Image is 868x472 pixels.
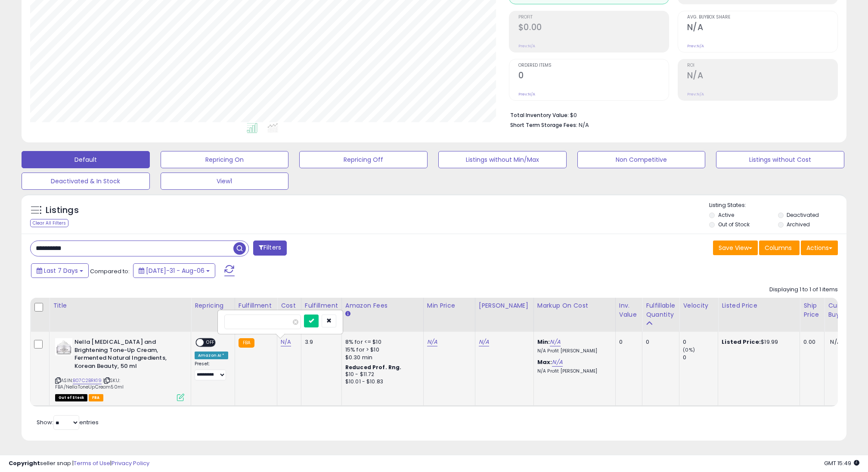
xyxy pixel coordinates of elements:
div: Inv. value [619,301,639,319]
button: Filters [253,241,287,256]
small: FBA [239,338,254,348]
div: 3.9 [305,338,335,346]
div: $0.30 min [345,354,417,361]
span: Show: entries [37,418,99,426]
a: Terms of Use [74,459,110,467]
span: 2025-08-14 15:49 GMT [824,459,859,467]
b: Reduced Prof. Rng. [345,364,402,371]
b: Total Inventory Value: [510,111,569,119]
div: 8% for <= $10 [345,338,417,346]
p: N/A Profit [PERSON_NAME] [537,348,609,354]
b: Listed Price: [722,338,761,346]
div: Ship Price [803,301,821,319]
a: N/A [479,338,489,346]
small: Amazon Fees. [345,310,350,318]
div: $10 - $11.72 [345,371,417,378]
button: Last 7 Days [31,263,89,278]
h2: N/A [687,71,837,82]
span: N/A [830,338,840,346]
div: 15% for > $10 [345,346,417,354]
div: Markup on Cost [537,301,612,310]
span: N/A [579,121,589,129]
button: View1 [161,173,289,190]
button: Non Competitive [577,151,706,168]
div: 0 [619,338,635,346]
a: N/A [552,358,562,367]
span: ROI [687,63,837,68]
div: Title [53,301,187,310]
button: Listings without Cost [716,151,844,168]
button: Deactivated & In Stock [22,173,150,190]
div: Cost [281,301,298,310]
a: Privacy Policy [112,459,149,467]
th: The percentage added to the cost of goods (COGS) that forms the calculator for Min & Max prices. [533,298,615,332]
label: Archived [787,221,810,228]
div: Fulfillment [239,301,273,310]
span: Compared to: [90,267,130,275]
a: B07C2BRK19 [73,377,102,384]
span: Columns [765,244,792,252]
label: Active [718,211,734,219]
button: Save View [713,241,758,255]
div: Fulfillable Quantity [646,301,676,319]
div: $10.01 - $10.83 [345,378,417,386]
div: Displaying 1 to 1 of 1 items [769,286,838,294]
div: seller snap | | [9,460,149,468]
div: Listed Price [722,301,796,310]
button: Default [22,151,150,168]
p: N/A Profit [PERSON_NAME] [537,368,609,374]
a: N/A [427,338,437,346]
b: Short Term Storage Fees: [510,121,577,129]
div: Min Price [427,301,471,310]
b: Min: [537,338,550,346]
div: Clear All Filters [30,219,68,227]
span: | SKU: FBA/NellaToneUpCream50ml [55,377,124,390]
div: [PERSON_NAME] [479,301,530,310]
b: Nella [MEDICAL_DATA] and Brightening Tone-Up Cream, Fermented Natural Ingredients, Korean Beauty,... [74,338,179,372]
h2: N/A [687,22,837,34]
label: Out of Stock [718,221,750,228]
img: 31L2GlYUD5L._SL40_.jpg [55,338,72,355]
a: N/A [550,338,560,346]
small: (0%) [683,346,695,353]
div: Preset: [195,361,228,380]
label: Deactivated [787,211,819,219]
button: Actions [801,241,838,255]
span: All listings that are currently out of stock and unavailable for purchase on Amazon [55,394,87,401]
a: N/A [281,338,291,346]
span: FBA [89,394,103,401]
p: Listing States: [709,201,846,210]
button: [DATE]-31 - Aug-06 [133,263,215,278]
small: Prev: N/A [518,92,535,97]
div: 0 [683,354,718,361]
span: OFF [204,339,217,346]
h5: Listings [46,204,79,216]
button: Columns [759,241,800,255]
button: Repricing On [161,151,289,168]
div: 0 [683,338,718,346]
span: Profit [518,15,669,20]
span: [DATE]-31 - Aug-06 [146,266,205,275]
span: Avg. Buybox Share [687,15,837,20]
small: Prev: N/A [518,43,535,49]
div: Velocity [683,301,714,310]
h2: 0 [518,71,669,82]
div: Fulfillment Cost [305,301,338,319]
span: Last 7 Days [44,266,78,275]
div: Amazon AI * [195,352,228,359]
button: Repricing Off [299,151,428,168]
div: 0 [646,338,673,346]
strong: Copyright [9,459,40,467]
div: 0.00 [803,338,818,346]
span: Ordered Items [518,63,669,68]
small: Prev: N/A [687,92,704,97]
b: Max: [537,358,552,366]
small: Prev: N/A [687,43,704,49]
li: $0 [510,109,831,120]
button: Listings without Min/Max [438,151,567,168]
div: ASIN: [55,338,184,400]
div: Amazon Fees [345,301,420,310]
h2: $0.00 [518,22,669,34]
div: $19.99 [722,338,793,346]
div: Repricing [195,301,231,310]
